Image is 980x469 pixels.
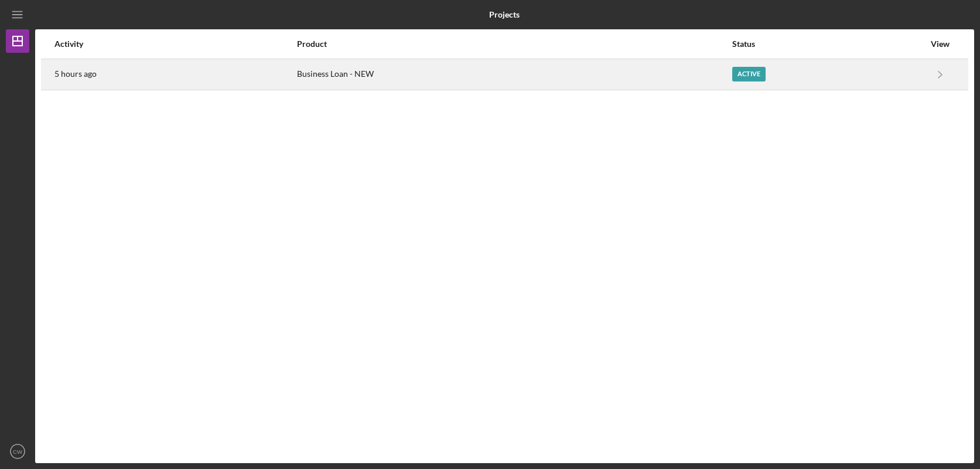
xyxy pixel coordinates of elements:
[732,39,924,49] div: Status
[13,448,23,455] text: CW
[54,39,296,49] div: Activity
[297,39,732,49] div: Product
[926,39,955,49] div: View
[54,69,97,79] time: 2025-09-03 14:49
[732,67,766,81] div: Active
[297,60,732,89] div: Business Loan - NEW
[489,10,520,19] b: Projects
[6,440,29,463] button: CW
